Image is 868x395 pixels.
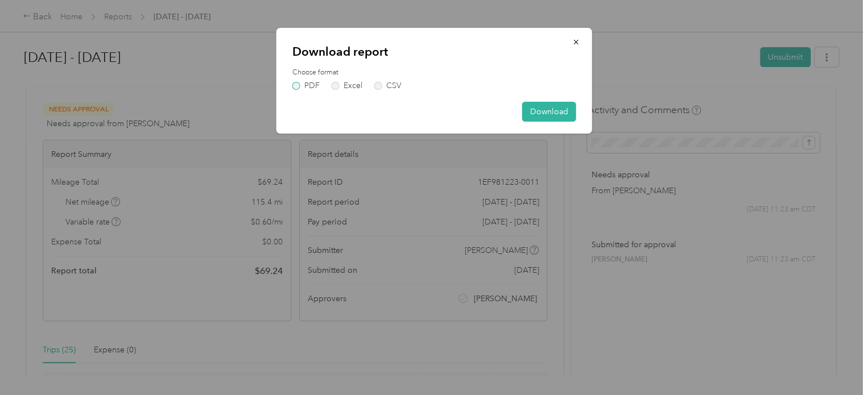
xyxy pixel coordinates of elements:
[292,82,320,90] label: PDF
[522,102,576,122] button: Download
[292,68,576,78] label: Choose format
[804,331,868,395] iframe: Everlance-gr Chat Button Frame
[292,44,576,60] p: Download report
[374,82,402,90] label: CSV
[332,82,362,90] label: Excel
